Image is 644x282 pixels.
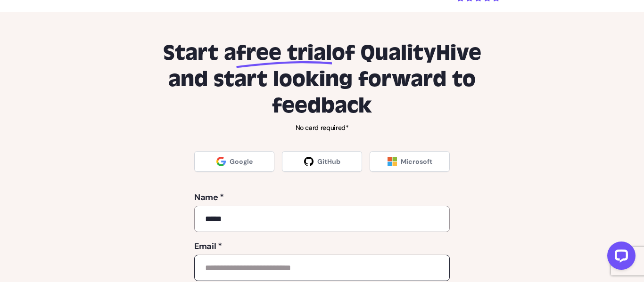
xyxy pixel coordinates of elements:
[401,157,432,166] span: Microsoft
[600,238,639,277] iframe: LiveChat chat widget
[168,40,481,119] span: of QualityHive and start looking forward to feedback
[163,40,236,66] span: Start a
[194,240,450,253] label: Email *
[194,191,450,204] label: Name *
[149,123,495,132] p: No card required*
[317,157,340,166] span: GitHub
[230,157,253,166] span: Google
[194,151,274,172] a: Google
[370,151,450,172] a: Microsoft
[236,40,332,66] span: free trial
[282,151,362,172] a: GitHub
